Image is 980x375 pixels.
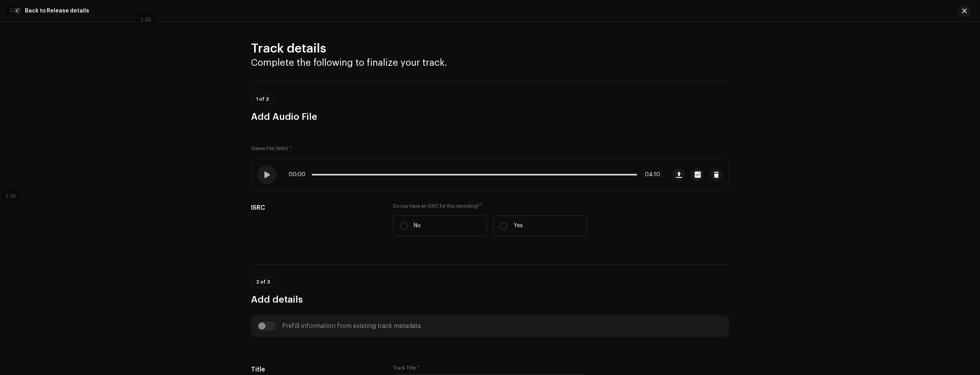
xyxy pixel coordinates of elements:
[256,97,269,102] span: 1 of 3
[251,41,729,56] h2: Track details
[256,280,270,284] span: 2 of 3
[251,293,729,306] h3: Add details
[393,365,420,371] label: Track Title
[251,56,729,69] h3: Complete the following to finalize your track.
[640,172,660,178] span: 04:10
[251,146,288,151] small: Stereo File (WAV)
[514,222,523,230] p: Yes
[251,365,381,374] h5: Title
[393,203,587,209] label: Do you have an ISRC for this recording?
[251,203,381,212] h5: ISRC
[251,110,729,123] h3: Add Audio File
[414,222,421,230] p: No
[289,172,309,178] span: 00:00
